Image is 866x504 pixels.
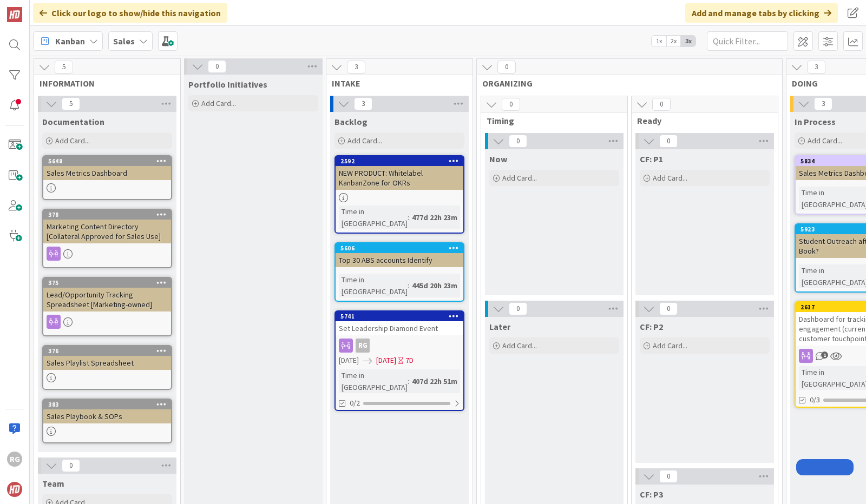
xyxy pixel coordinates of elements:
[652,98,671,111] span: 0
[43,346,171,370] div: 376Sales Playlist Spreadsheet
[339,205,408,229] div: Time in [GEOGRAPHIC_DATA]
[336,243,463,267] div: 5606Top 30 ABS accounts Identify
[43,400,171,423] div: 383Sales Playbook & SOPs
[336,339,463,353] div: RG
[201,98,236,108] span: Add Card...
[339,355,359,366] span: [DATE]
[55,61,73,74] span: 5
[336,321,463,335] div: Set Leadership Diamond Event
[408,375,409,387] span: :
[376,355,396,366] span: [DATE]
[408,211,409,223] span: :
[55,136,90,145] span: Add Card...
[62,97,80,110] span: 5
[334,242,464,302] a: 5606Top 30 ABS accounts IdentifyTime in [GEOGRAPHIC_DATA]:445d 20h 23m
[807,61,825,74] span: 3
[40,78,167,89] span: INFORMATION
[334,155,464,234] a: 2592NEW PRODUCT: Whitelabel KanbanZone for OKRsTime in [GEOGRAPHIC_DATA]:477d 22h 23m
[350,397,360,409] span: 0/2
[42,155,172,200] a: 5648Sales Metrics Dashboard
[489,154,507,164] span: Now
[43,278,171,288] div: 375
[640,154,663,164] span: CF: P1
[336,156,463,190] div: 2592NEW PRODUCT: Whitelabel KanbanZone for OKRs
[681,36,696,47] span: 3x
[43,400,171,409] div: 383
[340,244,463,252] div: 5606
[42,478,64,489] span: Team
[405,355,414,366] div: 7D
[652,36,666,47] span: 1x
[659,470,678,483] span: 0
[339,369,408,393] div: Time in [GEOGRAPHIC_DATA]
[43,346,171,356] div: 376
[653,341,687,350] span: Add Card...
[48,279,171,287] div: 375
[408,280,409,291] span: :
[340,157,463,165] div: 2592
[43,166,171,180] div: Sales Metrics Dashboard
[334,310,464,411] a: 5741Set Leadership Diamond EventRG[DATE][DATE]7DTime in [GEOGRAPHIC_DATA]:407d 22h 51m0/2
[43,278,171,311] div: 375Lead/Opportunity Tracking Spreadsheet [Marketing-owned]
[334,116,368,127] span: Backlog
[48,347,171,355] div: 376
[48,211,171,218] div: 378
[487,115,614,126] span: Timing
[113,36,135,47] b: Sales
[795,116,836,127] span: In Process
[640,489,663,500] span: CF: P3
[43,356,171,370] div: Sales Playlist Spreadsheet
[810,394,820,406] span: 0/3
[43,156,171,180] div: 5648Sales Metrics Dashboard
[48,401,171,408] div: 383
[666,36,681,47] span: 2x
[336,311,463,321] div: 5741
[188,79,267,90] span: Portfolio Initiatives
[347,136,382,145] span: Add Card...
[43,210,171,243] div: 378Marketing Content Directory [Collateral Approved for Sales Use]
[42,277,172,336] a: 375Lead/Opportunity Tracking Spreadsheet [Marketing-owned]
[43,288,171,311] div: Lead/Opportunity Tracking Spreadsheet [Marketing-owned]
[43,409,171,423] div: Sales Playbook & SOPs
[509,302,527,315] span: 0
[42,209,172,268] a: 378Marketing Content Directory [Collateral Approved for Sales Use]
[640,321,663,332] span: CF: P2
[409,280,460,291] div: 445d 20h 23m
[336,243,463,253] div: 5606
[339,274,408,297] div: Time in [GEOGRAPHIC_DATA]
[42,399,172,443] a: 383Sales Playbook & SOPs
[409,375,460,387] div: 407d 22h 51m
[7,452,22,467] div: RG
[502,341,537,350] span: Add Card...
[42,345,172,390] a: 376Sales Playlist Spreadsheet
[659,135,678,148] span: 0
[354,97,372,110] span: 3
[43,156,171,166] div: 5648
[340,313,463,320] div: 5741
[509,135,527,148] span: 0
[208,60,226,73] span: 0
[347,61,365,74] span: 3
[7,7,22,22] img: Visit kanbanzone.com
[821,352,828,359] span: 1
[707,31,788,51] input: Quick Filter...
[62,459,80,472] span: 0
[332,78,459,89] span: INTAKE
[42,116,104,127] span: Documentation
[489,321,510,332] span: Later
[814,97,832,110] span: 3
[43,220,171,243] div: Marketing Content Directory [Collateral Approved for Sales Use]
[502,98,520,111] span: 0
[502,173,537,183] span: Add Card...
[497,61,516,74] span: 0
[336,156,463,166] div: 2592
[482,78,769,89] span: ORGANIZING
[808,136,842,145] span: Add Card...
[356,339,370,353] div: RG
[33,3,227,23] div: Click our logo to show/hide this navigation
[55,35,85,48] span: Kanban
[637,115,764,126] span: Ready
[43,210,171,220] div: 378
[48,157,171,165] div: 5648
[685,3,838,23] div: Add and manage tabs by clicking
